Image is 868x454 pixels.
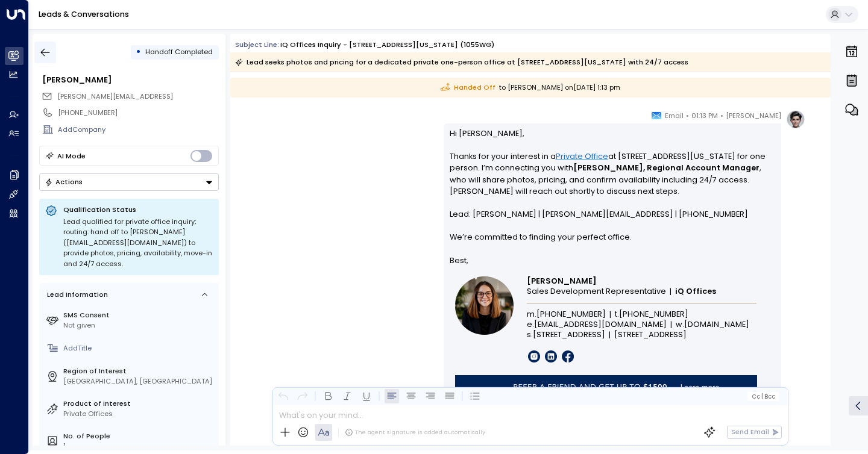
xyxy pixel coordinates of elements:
a: Leads & Conversations [39,9,129,19]
div: Lead Information [43,290,108,300]
label: No. of People [63,431,215,441]
a: Private Office [556,151,608,162]
span: w. [676,320,684,329]
div: Button group with a nested menu [39,173,219,191]
div: iQ Offices Inquiry - [STREET_ADDRESS][US_STATE] (1055WG) [280,40,494,50]
p: Best, [450,255,776,266]
div: Not given [63,320,215,331]
div: AI Mode [57,150,86,162]
div: AddTitle [63,343,215,353]
font: | [670,320,672,330]
span: Cc Bcc [752,393,775,400]
div: [GEOGRAPHIC_DATA], [GEOGRAPHIC_DATA] [63,376,215,387]
span: [PERSON_NAME] [527,276,597,286]
div: [PHONE_NUMBER] [58,108,218,118]
span: | [761,393,763,400]
span: [STREET_ADDRESS] [533,330,605,340]
p: Hi [PERSON_NAME], Thanks for your interest in a at [STREET_ADDRESS][US_STATE] for one person. I’m... [450,128,776,255]
font: | [670,287,671,297]
button: Cc|Bcc [747,392,779,401]
div: to [PERSON_NAME] on [DATE] 1:13 pm [230,78,831,98]
span: [STREET_ADDRESS] [614,330,687,340]
a: [PHONE_NUMBER] [619,309,688,319]
button: Actions [39,173,219,191]
label: SMS Consent [63,310,215,320]
span: Handed Off [441,82,495,93]
span: m. [527,309,536,319]
span: Sales Development Representative [527,287,666,296]
span: Handoff Completed [145,47,213,57]
strong: [PERSON_NAME], Regional Account Manager [573,163,759,173]
span: Subject Line: [235,40,279,49]
div: AddCompany [58,125,218,135]
span: Email [665,110,684,122]
img: profile-logo.png [786,110,805,129]
p: Qualification Status [63,205,213,214]
span: e. [527,320,534,329]
span: • [686,110,689,122]
span: 01:13 PM [691,110,718,122]
button: Redo [295,389,310,403]
div: The agent signature is added automatically [345,428,485,437]
div: Actions [45,178,83,186]
button: Undo [276,389,291,403]
span: • [720,110,723,122]
span: [PERSON_NAME] [726,110,781,122]
font: | [609,330,611,340]
div: Lead seeks photos and pricing for a dedicated private one-person office at [STREET_ADDRESS][US_ST... [235,56,688,68]
a: [EMAIL_ADDRESS][DOMAIN_NAME] [534,320,667,329]
a: iQ Offices [675,287,716,296]
span: malcolm@gocontinuum.ai [57,92,173,102]
a: [DOMAIN_NAME] [684,320,749,329]
a: [PHONE_NUMBER] [536,309,606,319]
div: 1 [63,441,215,451]
div: Lead qualified for private office inquiry; routing: hand off to [PERSON_NAME] ([EMAIL_ADDRESS][DO... [63,217,213,270]
label: Product of Interest [63,399,215,409]
span: t. [615,309,619,319]
div: Private Offices [63,409,215,419]
font: | [609,309,611,320]
span: [PERSON_NAME][EMAIL_ADDRESS] [57,92,173,101]
div: • [136,43,141,61]
label: Region of Interest [63,366,215,376]
span: s. [527,330,533,340]
div: [PERSON_NAME] [42,74,218,86]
